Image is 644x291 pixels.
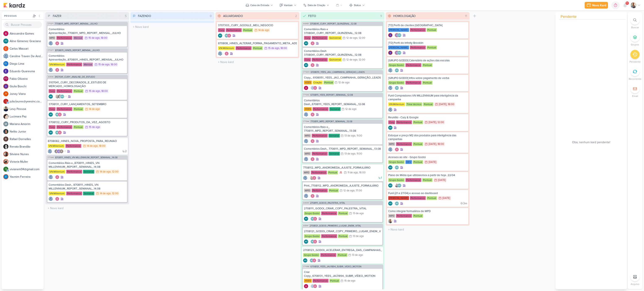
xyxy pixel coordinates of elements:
[312,58,328,62] div: Performance
[216,59,299,65] input: + Novo kard
[388,81,405,85] div: Grupo Godoi
[394,86,399,90] div: Colaboradores: Aline Gimenez Graciano
[355,152,362,155] div: , 11:00
[395,51,399,55] img: Giulia Boschi
[310,139,315,143] img: Alessandra Gomes
[344,152,355,155] div: 13 de ago
[3,136,8,142] img: Rafael Dornelles
[561,14,576,19] span: Pendente
[49,81,126,88] div: 3107041_CURY_DECORADOS_E_ESTUDO DE MERCADO_HOMOLOGAÇÃO
[100,37,107,39] div: , 18:00
[55,23,97,25] span: 7708011_MPD_REPORT_MENSAL_JULHO
[304,49,381,57] div: Comentários Dash 3708041_CURY_REPORT_QUINZENAL_12.08
[405,81,421,85] div: Performance
[394,147,399,152] div: Colaboradores: Alessandra Gomes
[268,47,279,50] div: 15 de ago
[218,28,225,32] div: Cury
[100,90,108,93] div: , 18:00
[628,15,642,29] li: Ctrl + F
[88,37,100,39] div: 15 de ago
[463,14,469,18] div: 11
[3,46,8,51] img: Carlos Massari
[310,94,353,96] span: 6708111_YEES_REPORT_SEMANAL_12.08
[313,81,323,84] div: Criação
[56,107,72,111] div: Performance
[585,2,608,9] button: Novo Kard
[310,157,315,161] img: Alessandra Gomes
[305,64,308,66] p: AG
[56,114,59,116] p: AG
[329,107,341,111] div: Semanal
[328,134,340,138] div: Semanal
[226,28,242,32] div: Performance
[55,156,117,159] span: 8708111_HINES_VN MILLENNIUM_REPORT_SEMANAL_14.08
[379,14,384,18] div: 9
[58,130,62,135] img: Alessandra Gomes
[3,84,8,89] img: Giulia Boschi
[109,63,117,66] div: , 18:00
[309,139,315,143] div: Colaboradores: Alessandra Gomes
[47,49,54,52] span: CT1277
[5,93,7,95] p: JV
[388,86,392,90] img: Caroline Traven De Andrade
[303,120,310,123] span: CT1344
[10,92,44,96] div: J o n e y V i a n a
[631,2,636,8] img: Iara Santos
[410,28,426,32] div: Performance
[629,77,641,81] p: Recorrente
[394,33,401,37] div: Colaboradores: Giulia Boschi, Aline Gimenez Graciano
[323,81,334,84] div: Pontual
[3,39,8,44] div: Aline Gimenez Graciano
[55,94,59,99] img: Iara Santos
[338,81,349,84] div: 12 de ago
[10,122,44,126] div: M a r i a n a A m o r i m
[304,147,381,151] div: Comentários Dash_ 7708111_MPD_REPORT_SEMANAL_13.08
[3,91,8,96] div: Joney Viana
[49,68,53,72] img: Caroline Traven De Andrade
[357,37,365,39] div: , 12:00
[3,69,8,74] img: Eduardo Quaresma
[56,125,72,129] div: Performance
[312,36,328,40] div: Performance
[49,89,56,93] div: Cury
[394,51,401,55] div: Colaboradores: Giulia Boschi, Aline Gimenez Graciano
[388,68,392,72] img: Caroline Traven De Andrade
[388,134,467,141] div: Estoque e preço M2 dos produtos para inteligência das campanhas
[59,149,64,153] img: Rafael Dornelles
[3,114,8,119] img: Lucimara Paz
[49,120,126,124] div: 3708132_CURY_PRODUTOS_DA_VEZ_AGOSTO
[3,3,25,8] img: kardz.app
[304,157,308,161] img: Caroline Traven De Andrade
[631,26,639,29] p: Buscar
[398,52,401,54] p: AG
[304,157,308,161] div: Criador(a): Caroline Traven De Andrade
[447,103,454,106] div: , 18:00
[388,51,392,55] div: Criador(a): Giulia Boschi
[304,134,311,138] div: MPD
[49,27,126,35] div: Comentários Apresentação_7708011_MPD_REPORT_MENSAL_JULHO
[304,99,381,106] div: Comentários Dash_6708111_YEES_REPORT_SEMANAL_12.08
[312,134,328,138] div: Performance
[3,99,8,104] div: julia.loures@yeesinc.com.br
[304,107,312,111] div: YEES
[49,102,126,106] div: 3708131_CURY_LANÇAMENTOS_SETEMBRO
[632,94,638,98] p: Email
[89,108,100,111] div: 14 de ago
[73,125,83,129] div: Pontual
[395,68,399,72] div: Aline Gimenez Graciano
[388,116,467,119] div: Reunião - Cury & Google
[125,150,127,153] span: 2
[49,114,52,116] p: AG
[10,54,44,58] div: C a r o l i n e T r a v e n D e A n d r a d e
[47,76,54,78] span: AG536
[357,58,365,61] div: , 12:00
[49,36,56,40] div: MPD
[208,14,213,18] div: 0
[3,76,8,81] div: Fabio Oliveira
[311,71,365,73] span: 6108051_YEES_JAÚ_CAMPANHA_GERAÇÃO_LEADS
[54,112,62,117] div: Colaboradores: Aline Gimenez Graciano, Alessandra Gomes
[3,21,42,28] input: Buscar Pessoas
[388,155,467,159] div: Acessos ao site - Grupo Godoi
[47,156,54,159] span: CT1345
[309,157,315,161] div: Colaboradores: Alessandra Gomes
